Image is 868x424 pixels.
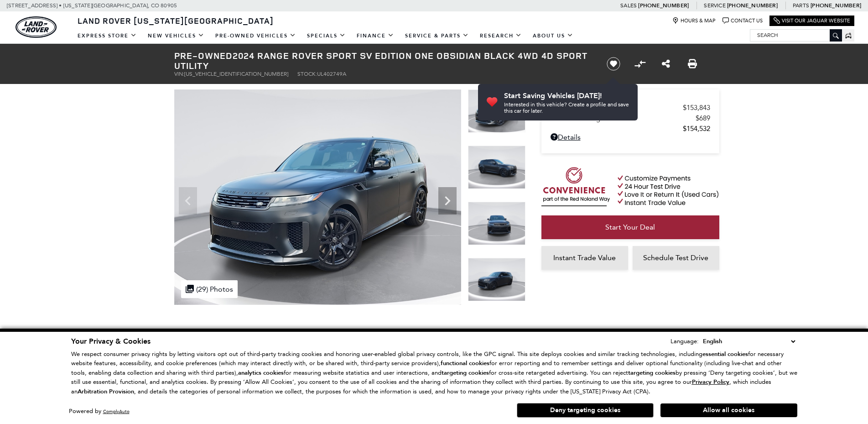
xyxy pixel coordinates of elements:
[7,2,177,9] a: [STREET_ADDRESS] • [US_STATE][GEOGRAPHIC_DATA], CO 80905
[702,350,748,358] strong: essential cookies
[727,2,778,9] a: [PHONE_NUMBER]
[78,15,274,26] span: Land Rover [US_STATE][GEOGRAPHIC_DATA]
[441,359,489,367] strong: functional cookies
[71,350,797,397] p: We respect consumer privacy rights by letting visitors opt out of third-party tracking cookies an...
[620,2,637,9] span: Sales
[628,369,676,377] strong: targeting cookies
[662,58,670,69] a: Share this Pre-Owned 2024 Range Rover Sport SV Edition One Obsidian Black 4WD 4D Sport Utility
[468,202,525,245] img: Used 2024 Obsidian Black SV Bespoke Ultra Metallic Gloss Land Rover SV Edition One Obsidian Black...
[551,104,710,112] a: Retailer Selling Price $153,843
[72,15,279,26] a: Land Rover [US_STATE][GEOGRAPHIC_DATA]
[722,17,763,24] a: Contact Us
[672,17,716,24] a: Hours & Map
[301,28,351,44] a: Specials
[670,338,699,344] div: Language:
[633,246,719,270] a: Schedule Test Drive
[400,28,474,44] a: Service & Parts
[72,28,579,44] nav: Main Navigation
[660,403,797,417] button: Allow all cookies
[638,2,689,9] a: [PHONE_NUMBER]
[468,258,525,301] img: Used 2024 Obsidian Black SV Bespoke Ultra Metallic Gloss Land Rover SV Edition One Obsidian Black...
[181,280,238,298] div: (29) Photos
[184,71,288,77] span: [US_VEHICLE_IDENTIFICATION_NUMBER]
[103,408,130,414] a: ComplyAuto
[551,133,710,141] a: Details
[704,2,725,9] span: Service
[551,114,696,122] span: Dealer Handling
[517,403,654,418] button: Deny targeting cookies
[774,17,850,24] a: Visit Our Jaguar Website
[174,71,184,77] span: VIN:
[78,387,134,396] strong: Arbitration Provision
[605,223,655,231] span: Start Your Deal
[683,125,710,133] span: $154,532
[442,369,489,377] strong: targeting cookies
[16,16,57,38] a: land-rover
[701,336,797,346] select: Language Select
[474,28,527,44] a: Research
[551,104,683,112] span: Retailer Selling Price
[438,187,457,215] div: Next
[603,57,624,71] button: Save vehicle
[793,2,809,9] span: Parts
[541,246,628,270] a: Instant Trade Value
[541,215,719,239] a: Start Your Deal
[71,336,151,346] span: Your Privacy & Cookies
[527,28,579,44] a: About Us
[553,253,616,262] span: Instant Trade Value
[238,369,284,377] strong: analytics cookies
[688,58,697,69] a: Print this Pre-Owned 2024 Range Rover Sport SV Edition One Obsidian Black 4WD 4D Sport Utility
[683,104,710,112] span: $153,843
[468,146,525,189] img: Used 2024 Obsidian Black SV Bespoke Ultra Metallic Gloss Land Rover SV Edition One Obsidian Black...
[174,49,233,62] strong: Pre-Owned
[692,378,729,386] u: Privacy Policy
[692,378,729,385] a: Privacy Policy
[210,28,301,44] a: Pre-Owned Vehicles
[69,408,130,414] div: Powered by
[174,89,461,305] img: Used 2024 Obsidian Black SV Bespoke Ultra Metallic Gloss Land Rover SV Edition One Obsidian Black...
[16,16,57,38] img: Land Rover
[351,28,400,44] a: Finance
[643,253,708,262] span: Schedule Test Drive
[317,71,346,77] span: UL402749A
[468,89,525,133] img: Used 2024 Obsidian Black SV Bespoke Ultra Metallic Gloss Land Rover SV Edition One Obsidian Black...
[297,71,317,77] span: Stock:
[750,30,842,41] input: Search
[551,125,710,133] a: $154,532
[811,2,861,9] a: [PHONE_NUMBER]
[696,114,710,122] span: $689
[142,28,210,44] a: New Vehicles
[174,51,592,71] h1: 2024 Range Rover Sport SV Edition One Obsidian Black 4WD 4D Sport Utility
[72,28,142,44] a: EXPRESS STORE
[633,57,647,71] button: Compare Vehicle
[551,114,710,122] a: Dealer Handling $689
